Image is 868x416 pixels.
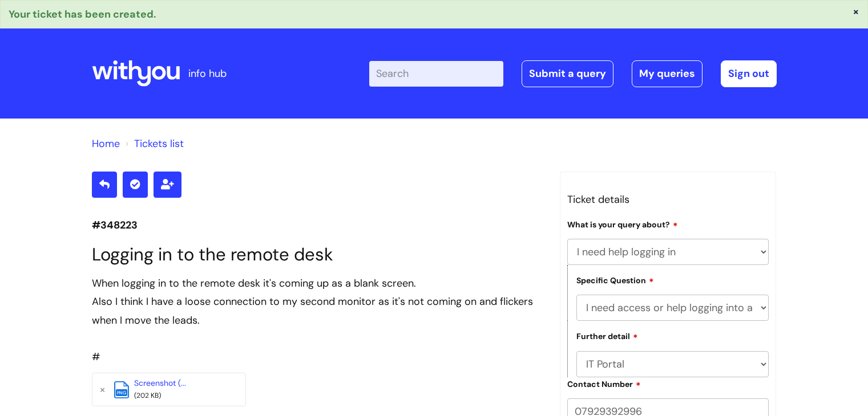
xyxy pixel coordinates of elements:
[92,274,543,292] div: When logging in to the remote desk it's coming up as a blank screen.
[92,274,543,366] div: #
[721,60,777,87] a: Sign out
[92,137,120,150] a: Home
[567,190,769,209] h3: Ticket details
[116,389,128,396] span: png
[92,216,543,234] p: #348223
[853,6,859,17] button: ×
[134,390,225,402] div: (202 KB)
[369,60,777,87] div: | -
[576,274,654,286] label: Specific Question
[576,330,638,341] label: Further detail
[632,60,703,87] a: My queries
[92,292,543,329] div: Also I think I have a loose connection to my second monitor as it's not coming on and flickers wh...
[123,134,184,153] li: Tickets list
[188,64,227,83] p: info hub
[369,61,503,86] input: Search
[567,378,641,389] label: Contact Number
[567,218,678,230] label: What is your query about?
[134,378,186,388] a: Screenshot (...
[522,60,613,87] a: Submit a query
[92,244,543,265] h1: Logging in to the remote desk
[134,137,184,150] a: Tickets list
[92,134,120,153] li: Solution home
